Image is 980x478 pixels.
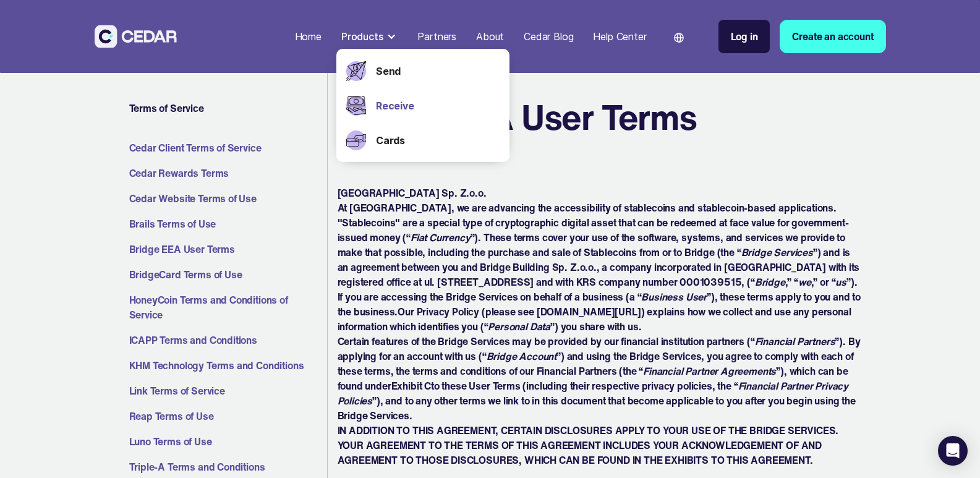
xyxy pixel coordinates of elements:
nav: Products [336,49,509,162]
a: HoneyCoin Terms and Conditions of Service [129,292,322,322]
div: Open Intercom Messenger [938,436,968,466]
div: About [476,29,504,44]
em: Business User [641,289,707,304]
a: ICAPP Terms and Conditions [129,333,322,348]
em: us [835,275,846,289]
a: Send [376,64,500,79]
em: Financial Partners [755,334,835,349]
a: KHM Technology Terms and Conditions [129,358,322,373]
em: Personal Data [488,319,550,334]
a: Receive [376,98,500,113]
em: Bridge Services [741,245,813,260]
div: Products [341,29,383,44]
a: Cedar Rewards Terms [129,166,322,181]
div: Log in [731,29,758,44]
a: Triple-A Terms and Conditions [129,459,322,474]
p: Certain features of the Bridge Services may be provided by our financial institution partners (“ ... [338,334,861,423]
div: Help Center [593,29,646,44]
em: we [798,275,811,289]
em: Fiat Currency [411,230,471,245]
a: Create an account [780,20,885,53]
a: Brails Terms of Use [129,216,322,231]
a: Luno Terms of Use [129,434,322,449]
a: Home [290,23,326,50]
a: Cedar Website Terms of Use [129,191,322,206]
div: Cedar Blog [524,29,573,44]
div: Partners [417,29,456,44]
a: Bridge EEA User Terms [129,242,322,257]
a: BridgeCard Terms of Use [129,267,322,282]
em: Bridge [755,275,785,289]
a: Help Center [588,23,651,50]
a: Cedar Client Terms of Service [129,140,322,155]
em: Financial Partner Privacy Policies [338,378,849,408]
em: Bridge Account [487,349,557,364]
a: Link Terms of Service [129,383,322,398]
img: world icon [674,33,684,43]
strong: Exhibit C [391,378,431,393]
div: Home [295,29,322,44]
em: Financial Partner Agreements [643,364,776,378]
a: Cedar Blog [519,23,578,50]
p: At [GEOGRAPHIC_DATA], we are advancing the accessibility of stablecoins and stablecoin-based appl... [338,200,861,334]
a: Reap Terms of Use [129,409,322,424]
a: About [471,23,509,50]
h2: Bridge EEA User Terms [338,96,697,138]
a: Log in [718,20,770,53]
div: Products [336,24,403,49]
h4: Terms of Service [129,101,322,115]
a: Cards [376,133,500,148]
p: [GEOGRAPHIC_DATA] Sp. Z.o.o. [338,186,861,200]
a: Partners [412,23,461,50]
